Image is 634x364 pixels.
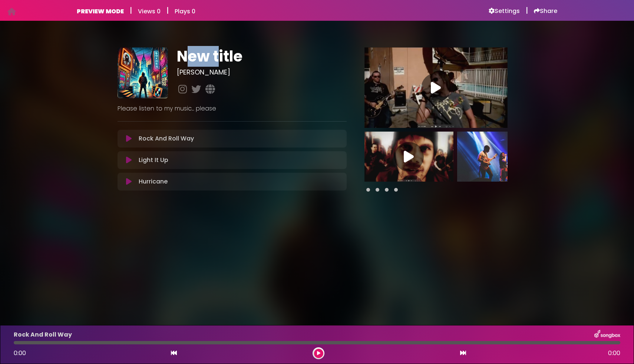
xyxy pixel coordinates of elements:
[175,8,195,15] h6: Plays 0
[118,47,168,98] img: 9JwFt7M7SkO6IleIr73h
[364,47,508,128] img: Video Thumbnail
[130,6,132,15] h5: |
[139,177,168,186] p: Hurricane
[139,134,194,143] p: Rock And Roll Way
[457,132,546,182] img: YqBg32uRSRuxjNOWVXoN
[526,6,528,15] h5: |
[118,104,347,113] p: Please listen to my music... please
[166,6,169,15] h5: |
[77,8,124,15] h6: PREVIEW MODE
[364,132,453,182] img: Video Thumbnail
[139,156,168,165] p: Light It Up
[489,7,520,15] a: Settings
[534,7,557,15] a: Share
[138,8,161,15] h6: Views 0
[177,47,346,65] h1: New title
[177,68,346,76] h3: [PERSON_NAME]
